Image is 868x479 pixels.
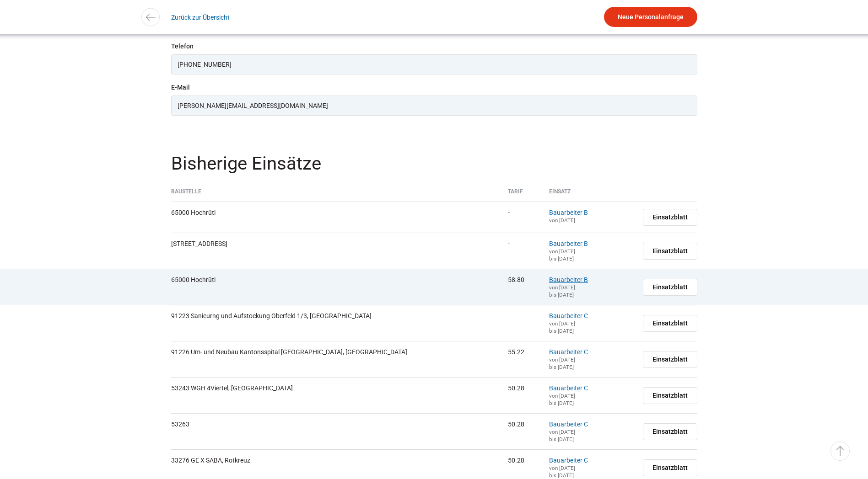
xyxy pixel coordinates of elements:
[549,240,588,247] a: Bauarbeiter B
[549,420,588,428] a: Bauarbeiter C
[643,351,697,368] a: Einsatzblatt
[171,54,697,75] div: [PHONE_NUMBER]
[549,393,575,406] small: von [DATE] bis [DATE]
[508,312,510,319] nobr: -
[171,240,227,247] span: [STREET_ADDRESS]
[508,457,524,464] nobr: 50.28
[508,348,524,356] nobr: 55.22
[144,11,157,24] img: icon-arrow-left.svg
[549,357,575,370] small: von [DATE] bis [DATE]
[643,209,697,226] a: Einsatzblatt
[171,420,189,428] span: 53263
[549,248,575,262] small: von [DATE] bis [DATE]
[171,84,697,91] div: E-Mail
[542,188,614,202] th: Einsatz
[549,348,588,356] a: Bauarbeiter C
[549,276,588,283] a: Bauarbeiter B
[643,315,697,332] a: Einsatzblatt
[508,384,524,392] nobr: 50.28
[171,457,250,464] span: 33276 GE X SABA, Rotkreuz
[501,188,542,202] th: Tarif
[549,312,588,319] a: Bauarbeiter C
[171,96,697,116] div: [PERSON_NAME][EMAIL_ADDRESS][DOMAIN_NAME]
[508,276,524,283] nobr: 58.80
[549,457,588,464] a: Bauarbeiter C
[508,209,510,216] nobr: -
[549,465,575,479] small: von [DATE] bis [DATE]
[549,217,575,224] small: von [DATE]
[171,276,216,283] span: 65000 Hochrüti
[643,459,697,476] a: Einsatzblatt
[549,429,575,442] small: von [DATE] bis [DATE]
[508,240,510,247] nobr: -
[549,284,575,298] small: von [DATE] bis [DATE]
[171,312,372,319] span: 91223 Sanieurng und Aufstockung Oberfeld 1/3, [GEOGRAPHIC_DATA]
[604,7,697,27] a: Neue Personalanfrage
[643,423,697,440] a: Einsatzblatt
[643,279,697,296] a: Einsatzblatt
[171,348,407,356] span: 91226 Um- und Neubau Kantonsspital [GEOGRAPHIC_DATA], [GEOGRAPHIC_DATA]
[171,384,293,392] span: 53243 WGH 4Viertel, [GEOGRAPHIC_DATA]
[549,384,588,392] a: Bauarbeiter C
[171,188,501,202] th: Baustelle
[549,209,588,216] a: Bauarbeiter B
[171,209,216,216] span: 65000 Hochrüti
[508,420,524,428] nobr: 50.28
[830,442,850,461] a: ▵ Nach oben
[171,43,697,50] div: Telefon
[171,7,230,27] a: Zurück zur Übersicht
[643,243,697,260] a: Einsatzblatt
[171,154,697,184] h3: Bisherige Einsätze
[643,387,697,404] a: Einsatzblatt
[549,320,575,334] small: von [DATE] bis [DATE]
